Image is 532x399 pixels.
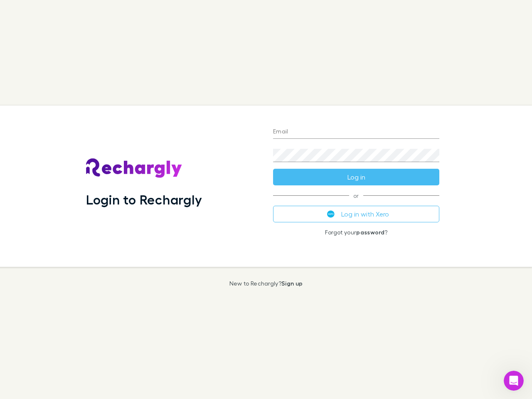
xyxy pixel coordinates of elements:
h1: Login to Rechargly [86,192,202,207]
p: New to Rechargly? [229,280,303,287]
a: password [356,229,384,236]
img: Rechargly's Logo [86,158,182,178]
a: Sign up [281,280,303,287]
p: Forgot your ? [273,229,439,236]
button: Log in [273,169,439,185]
iframe: Intercom live chat [504,371,524,391]
button: Log in with Xero [273,206,439,222]
img: Xero's logo [327,210,335,218]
